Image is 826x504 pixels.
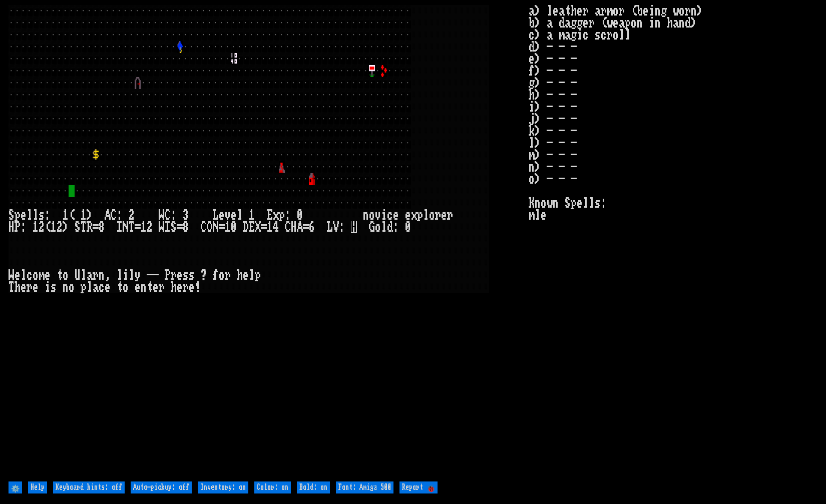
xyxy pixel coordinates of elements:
[435,209,441,221] div: r
[183,281,189,293] div: r
[9,209,15,221] div: S
[159,221,165,233] div: W
[15,209,21,221] div: p
[225,269,231,281] div: r
[117,269,123,281] div: l
[15,221,21,233] div: P
[117,281,123,293] div: t
[93,221,99,233] div: =
[405,209,411,221] div: e
[285,221,291,233] div: C
[153,281,159,293] div: e
[171,281,177,293] div: h
[225,209,231,221] div: v
[171,221,177,233] div: S
[75,221,81,233] div: S
[87,281,93,293] div: l
[393,221,399,233] div: :
[63,281,69,293] div: n
[201,221,207,233] div: C
[75,269,81,281] div: U
[447,209,453,221] div: r
[381,221,387,233] div: l
[159,281,165,293] div: r
[45,209,51,221] div: :
[387,221,393,233] div: d
[411,209,417,221] div: x
[135,281,141,293] div: e
[81,209,87,221] div: 1
[201,269,207,281] div: ?
[27,209,33,221] div: l
[243,269,249,281] div: e
[87,221,93,233] div: R
[33,209,39,221] div: l
[147,281,153,293] div: t
[177,221,183,233] div: =
[303,221,309,233] div: =
[177,281,183,293] div: e
[189,269,195,281] div: s
[363,209,369,221] div: n
[249,209,255,221] div: 1
[267,221,273,233] div: 1
[249,269,255,281] div: l
[243,221,249,233] div: D
[81,281,87,293] div: p
[387,209,393,221] div: c
[159,209,165,221] div: W
[249,221,255,233] div: E
[375,221,381,233] div: o
[147,221,153,233] div: 2
[9,481,22,493] input: ⚙️
[33,269,39,281] div: o
[135,221,141,233] div: =
[279,209,285,221] div: p
[45,221,51,233] div: (
[309,221,315,233] div: 6
[117,221,123,233] div: I
[369,209,375,221] div: o
[63,221,69,233] div: )
[81,269,87,281] div: l
[351,221,357,233] mark: H
[15,269,21,281] div: e
[417,209,423,221] div: p
[213,221,219,233] div: N
[195,281,201,293] div: !
[87,209,93,221] div: )
[9,281,15,293] div: T
[219,221,225,233] div: =
[33,281,39,293] div: e
[81,221,87,233] div: T
[117,209,123,221] div: :
[69,281,75,293] div: o
[129,221,135,233] div: T
[153,269,159,281] div: -
[255,269,261,281] div: p
[393,209,399,221] div: e
[141,281,147,293] div: n
[405,221,411,233] div: 0
[51,221,57,233] div: 1
[213,209,219,221] div: L
[129,209,135,221] div: 2
[225,221,231,233] div: 1
[177,269,183,281] div: e
[273,221,279,233] div: 4
[369,221,375,233] div: G
[93,269,99,281] div: r
[105,269,111,281] div: ,
[441,209,447,221] div: e
[28,481,47,493] input: Help
[63,269,69,281] div: o
[399,481,438,493] input: Report 🐞
[99,269,105,281] div: n
[99,221,105,233] div: 8
[237,209,243,221] div: l
[39,269,45,281] div: m
[297,209,303,221] div: 0
[131,481,192,493] input: Auto-pickup: off
[21,269,27,281] div: l
[297,481,330,493] input: Bold: on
